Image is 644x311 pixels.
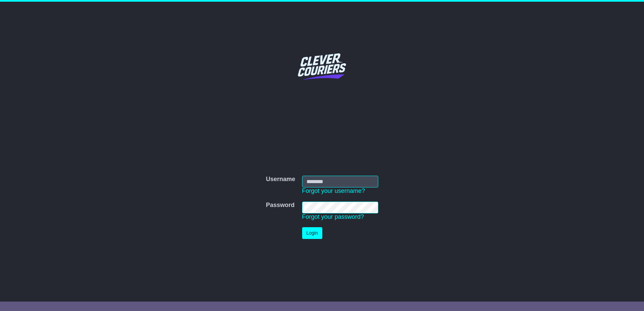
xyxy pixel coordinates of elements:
[266,176,295,183] label: Username
[302,187,365,194] a: Forgot your username?
[302,227,322,239] button: Login
[302,213,364,220] a: Forgot your password?
[293,38,351,95] img: Clever Couriers
[266,202,294,209] label: Password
